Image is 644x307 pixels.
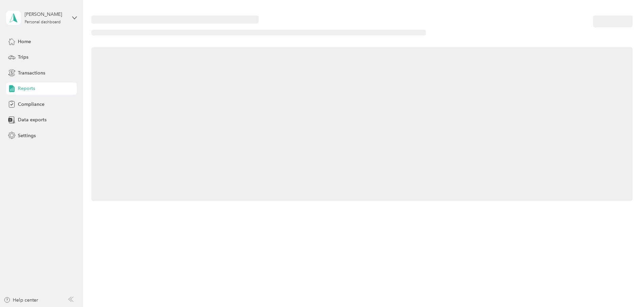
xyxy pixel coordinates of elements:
button: Help center [4,297,38,304]
span: Compliance [18,101,45,108]
iframe: Everlance-gr Chat Button Frame [606,269,644,307]
span: Home [18,38,31,45]
span: Reports [18,85,35,92]
span: Settings [18,132,36,139]
span: Data exports [18,116,47,123]
span: Transactions [18,69,45,76]
div: Personal dashboard [25,20,61,24]
div: [PERSON_NAME] [25,11,67,18]
span: Trips [18,54,28,61]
